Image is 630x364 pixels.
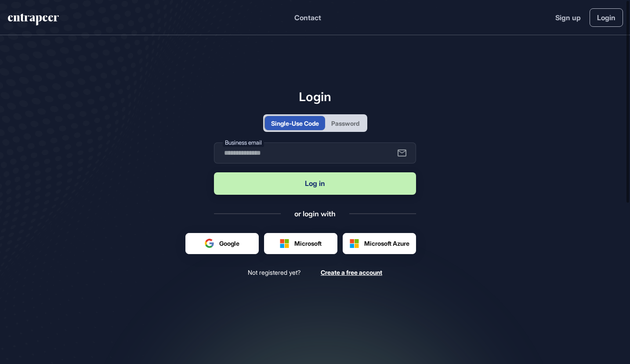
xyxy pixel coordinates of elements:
span: Create a free account [321,269,382,276]
span: Not registered yet? [248,268,301,277]
button: Contact [294,12,321,23]
a: Login [590,8,623,27]
a: entrapeer-logo [7,14,60,29]
div: or login with [294,209,336,218]
a: Create a free account [321,268,382,277]
label: Business email [223,138,264,147]
h1: Login [214,89,416,104]
a: Sign up [555,12,581,23]
div: Single-Use Code [271,119,319,128]
button: Log in [214,172,416,195]
div: Password [331,119,359,128]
